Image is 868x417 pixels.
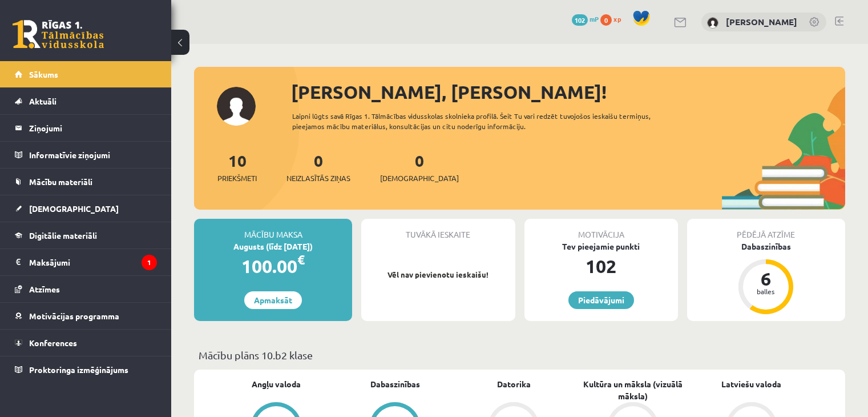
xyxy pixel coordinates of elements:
span: Atzīmes [29,284,60,294]
span: Aktuāli [29,96,56,106]
a: [PERSON_NAME] [726,16,797,27]
i: 1 [142,255,157,270]
div: [PERSON_NAME], [PERSON_NAME]! [291,78,845,106]
legend: Maksājumi [29,249,157,275]
img: Emīlija Zelča [707,17,718,29]
div: Tev pieejamie punkti [524,240,678,252]
div: 6 [749,270,783,288]
a: [DEMOGRAPHIC_DATA] [15,195,157,222]
span: xp [613,14,621,23]
a: Proktoringa izmēģinājums [15,356,157,383]
span: Sākums [29,69,58,79]
span: Neizlasītās ziņas [286,173,350,184]
a: Konferences [15,330,157,356]
legend: Ziņojumi [29,115,157,141]
div: Laipni lūgts savā Rīgas 1. Tālmācības vidusskolas skolnieka profilā. Šeit Tu vari redzēt tuvojošo... [292,111,683,131]
a: Kultūra un māksla (vizuālā māksla) [574,378,692,402]
span: [DEMOGRAPHIC_DATA] [380,173,459,184]
div: 100.00 [194,252,352,280]
span: Proktoringa izmēģinājums [29,364,128,375]
span: Priekšmeti [217,173,257,184]
span: mP [590,14,599,23]
a: Piedāvājumi [568,291,634,309]
span: [DEMOGRAPHIC_DATA] [29,203,119,214]
span: 102 [572,14,588,26]
a: Digitālie materiāli [15,222,157,248]
a: Sākums [15,61,157,87]
a: Informatīvie ziņojumi [15,142,157,168]
div: balles [749,288,783,295]
a: Rīgas 1. Tālmācības vidusskola [13,20,104,49]
div: Tuvākā ieskaite [361,219,515,240]
a: 10Priekšmeti [217,150,257,184]
a: Latviešu valoda [721,378,781,390]
a: 0[DEMOGRAPHIC_DATA] [380,150,459,184]
a: Atzīmes [15,276,157,302]
span: 0 [600,14,612,26]
a: Dabaszinības [370,378,420,390]
div: Motivācija [524,219,678,240]
div: Augusts (līdz [DATE]) [194,240,352,252]
a: Datorika [497,378,531,390]
div: Pēdējā atzīme [687,219,845,240]
a: Dabaszinības 6 balles [687,240,845,316]
legend: Informatīvie ziņojumi [29,142,157,168]
p: Vēl nav pievienotu ieskaišu! [367,269,509,280]
a: Mācību materiāli [15,169,157,195]
a: Angļu valoda [252,378,301,390]
a: Aktuāli [15,88,157,114]
span: Konferences [29,338,77,348]
a: Motivācijas programma [15,303,157,329]
span: Mācību materiāli [29,177,92,187]
a: Ziņojumi [15,115,157,141]
a: 0 xp [600,14,627,23]
span: Digitālie materiāli [29,230,97,240]
div: Dabaszinības [687,240,845,252]
div: Mācību maksa [194,219,352,240]
a: Apmaksāt [244,291,302,309]
div: 102 [524,252,678,280]
a: 102 mP [572,14,599,23]
span: Motivācijas programma [29,311,119,321]
a: 0Neizlasītās ziņas [286,150,350,184]
a: Maksājumi1 [15,249,157,275]
span: € [297,251,305,268]
p: Mācību plāns 10.b2 klase [199,347,841,363]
